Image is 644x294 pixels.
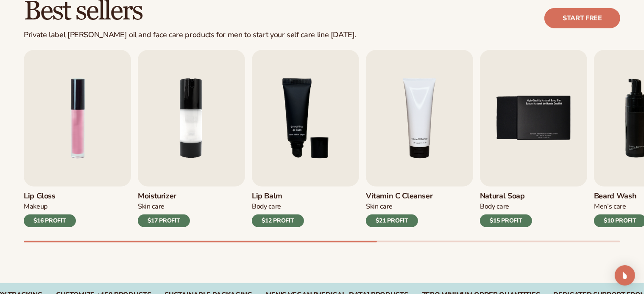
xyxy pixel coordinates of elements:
a: Start free [544,8,620,28]
div: $17 PROFIT [138,214,190,227]
div: $16 PROFIT [24,214,76,227]
a: 3 / 9 [252,50,359,227]
a: 1 / 9 [24,50,131,227]
h3: Lip Balm [252,192,304,201]
div: Makeup [24,202,76,211]
h3: Vitamin C Cleanser [366,192,433,201]
a: 5 / 9 [480,50,587,227]
div: Skin Care [366,202,433,211]
div: Open Intercom Messenger [615,265,635,286]
h3: Natural Soap [480,192,532,201]
h3: Lip Gloss [24,192,76,201]
div: Body Care [480,202,532,211]
a: 2 / 9 [138,50,245,227]
div: Private label [PERSON_NAME] oil and face care products for men to start your self care line [DATE]. [24,30,356,40]
div: $21 PROFIT [366,214,418,227]
h3: Moisturizer [138,192,190,201]
div: Body Care [252,202,304,211]
div: $12 PROFIT [252,214,304,227]
div: Skin Care [138,202,190,211]
div: $15 PROFIT [480,214,532,227]
a: 4 / 9 [366,50,473,227]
